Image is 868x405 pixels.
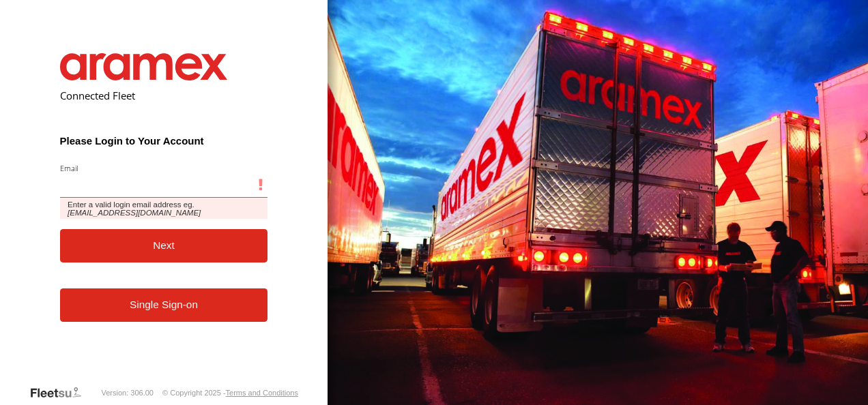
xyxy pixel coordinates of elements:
label: Email [60,163,268,173]
em: [EMAIL_ADDRESS][DOMAIN_NAME] [68,209,201,217]
img: Aramex [60,53,228,80]
a: Single Sign-on [60,288,268,322]
h3: Please Login to Your Account [60,135,268,147]
span: Enter a valid login email address eg. [60,198,268,219]
div: © Copyright 2025 - [162,389,298,397]
a: Terms and Conditions [226,389,298,397]
a: Visit our Website [29,386,92,400]
h2: Connected Fleet [60,89,268,102]
button: Next [60,229,268,262]
div: Version: 306.00 [102,389,154,397]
